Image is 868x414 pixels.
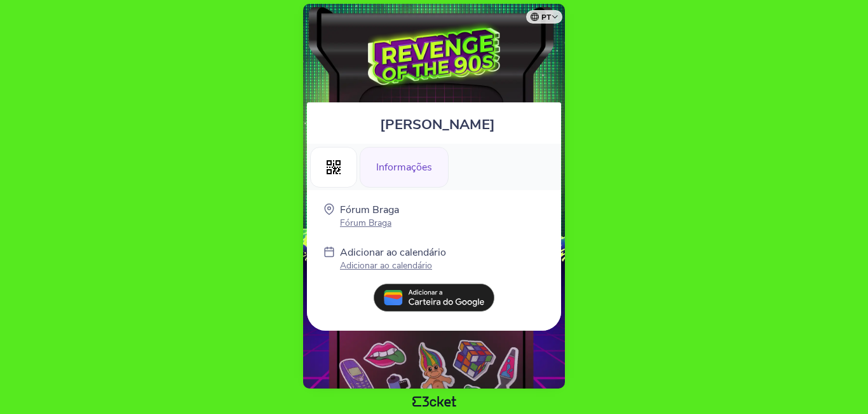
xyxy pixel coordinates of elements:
[340,217,399,229] p: Fórum Braga
[360,147,449,188] div: Informações
[340,203,399,217] p: Fórum Braga
[340,259,446,272] p: Adicionar ao calendário
[374,284,494,312] img: pt_add_to_google_wallet.13e59062.svg
[360,159,449,173] a: Informações
[368,17,500,96] img: Revenge Of The 90's & Braga Summer End 2025
[340,245,446,259] p: Adicionar ao calendário
[340,203,399,229] a: Fórum Braga Fórum Braga
[340,245,446,274] a: Adicionar ao calendário Adicionar ao calendário
[380,115,495,134] span: [PERSON_NAME]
